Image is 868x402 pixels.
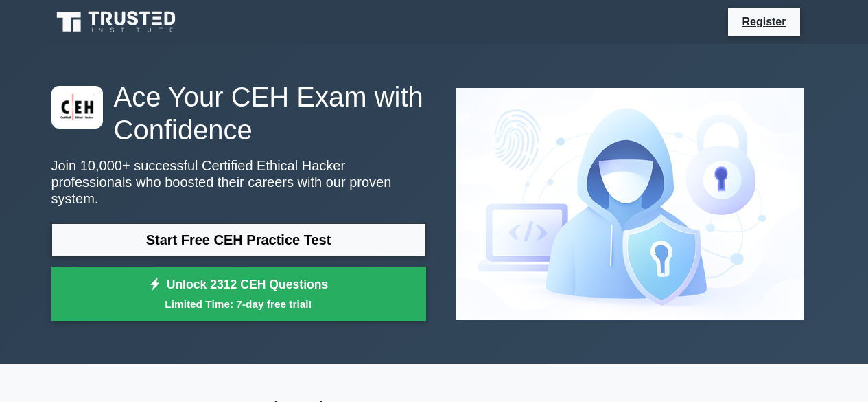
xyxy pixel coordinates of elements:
img: Certified Ethical Hacker Preview [445,77,814,331]
h1: Ace Your CEH Exam with Confidence [51,80,426,146]
p: Join 10,000+ successful Certified Ethical Hacker professionals who boosted their careers with our... [51,157,426,207]
a: Unlock 2312 CEH QuestionsLimited Time: 7-day free trial! [51,267,426,322]
a: Register [734,13,794,30]
a: Start Free CEH Practice Test [51,223,426,256]
small: Limited Time: 7-day free trial! [69,296,409,312]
